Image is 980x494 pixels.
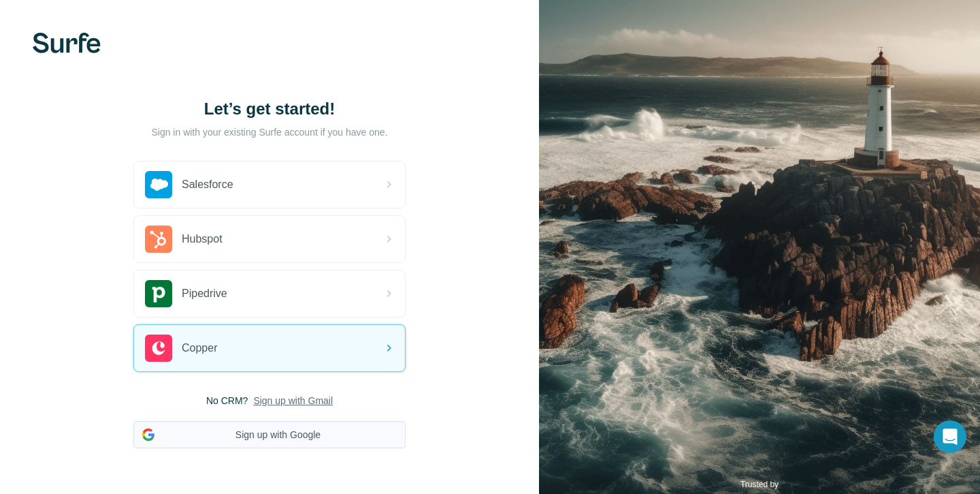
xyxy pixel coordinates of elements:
[182,340,217,356] span: Copper
[145,280,172,307] img: pipedrive's logo
[253,394,333,407] button: Sign up with Gmail
[33,33,101,53] img: Surfe's logo
[934,420,966,453] div: Open Intercom Messenger
[182,231,223,247] span: Hubspot
[145,335,172,362] img: copper's logo
[182,176,233,193] span: Salesforce
[145,171,172,198] img: salesforce's logo
[145,226,172,253] img: hubspot's logo
[133,421,406,448] button: Sign up with Google
[206,394,248,407] span: No CRM?
[740,478,779,491] p: Trusted by
[182,285,227,302] span: Pipedrive
[133,98,406,120] h1: Let’s get started!
[151,125,387,139] p: Sign in with your existing Surfe account if you have one.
